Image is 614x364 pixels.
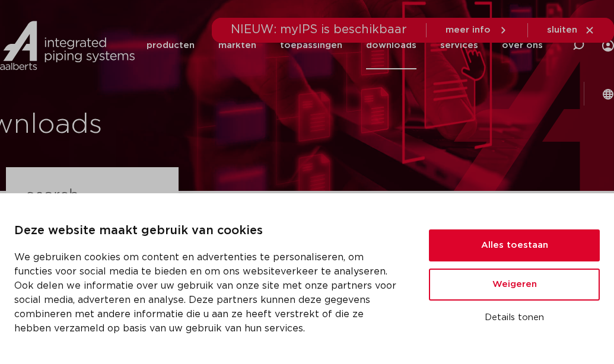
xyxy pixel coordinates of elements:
a: services [440,21,478,69]
span: NIEUW: myIPS is beschikbaar [231,24,407,36]
div: my IPS [602,21,614,69]
button: Weigeren [429,269,600,301]
p: We gebruiken cookies om content en advertenties te personaliseren, om functies voor social media ... [14,250,400,336]
a: producten [147,21,195,69]
a: toepassingen [280,21,342,69]
a: sluiten [547,25,595,36]
p: Deze website maakt gebruik van cookies [14,222,400,241]
nav: Menu [147,21,543,69]
a: downloads [366,21,416,69]
a: markten [218,21,256,69]
span: sluiten [547,25,577,34]
a: meer info [446,25,508,36]
button: Details tonen [429,308,600,328]
a: over ons [502,21,543,69]
span: meer info [446,25,491,34]
button: Alles toestaan [429,229,600,261]
h3: search downloads [26,183,158,240]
